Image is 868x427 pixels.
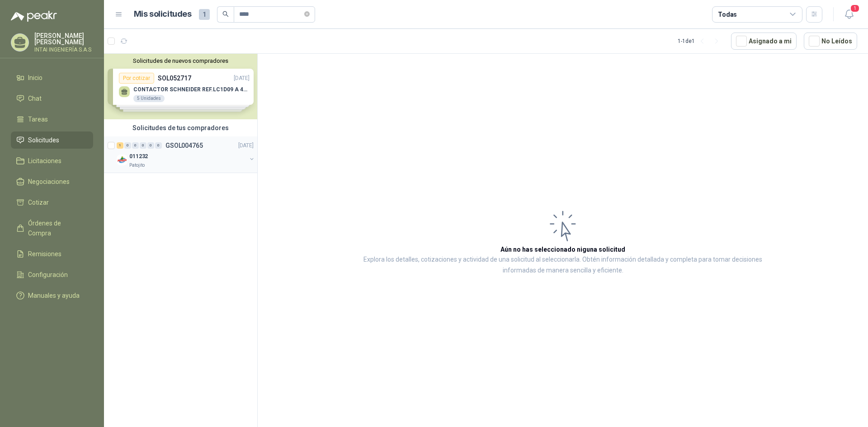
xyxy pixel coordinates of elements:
[165,142,203,149] p: GSOL004765
[28,218,85,238] span: Órdenes de Compra
[11,245,93,263] a: Remisiones
[850,4,860,13] span: 1
[129,162,145,169] p: Patojito
[28,135,59,145] span: Solicitudes
[34,47,93,52] p: INTAI INGENIERÍA S.A.S
[155,142,162,149] div: 0
[804,33,857,50] button: No Leídos
[28,197,49,207] span: Cotizar
[222,11,229,17] span: search
[11,194,93,211] a: Cotizar
[28,177,70,187] span: Negociaciones
[678,34,724,48] div: 1 - 1 de 1
[28,73,42,83] span: Inicio
[841,6,857,23] button: 1
[104,119,257,136] div: Solicitudes de tus compradores
[199,9,210,20] span: 1
[304,10,310,19] span: close-circle
[304,11,310,17] span: close-circle
[11,11,57,22] img: Logo peakr
[718,9,737,19] div: Todas
[11,90,93,107] a: Chat
[132,142,139,149] div: 0
[104,54,257,119] div: Solicitudes de nuevos compradoresPor cotizarSOL052717[DATE] CONTACTOR SCHNEIDER REF.LC1D09 A 440V...
[140,142,146,149] div: 0
[11,287,93,304] a: Manuales y ayuda
[11,111,93,128] a: Tareas
[731,33,797,50] button: Asignado a mi
[129,152,148,161] p: 011232
[134,8,192,21] h1: Mis solicitudes
[238,141,254,150] p: [DATE]
[117,142,123,149] div: 1
[28,249,61,259] span: Remisiones
[34,33,93,45] p: [PERSON_NAME] [PERSON_NAME]
[28,94,42,103] span: Chat
[11,69,93,86] a: Inicio
[500,244,625,254] h3: Aún no has seleccionado niguna solicitud
[28,291,80,300] span: Manuales y ayuda
[11,215,93,242] a: Órdenes de Compra
[11,131,93,149] a: Solicitudes
[117,155,127,165] img: Company Logo
[108,57,254,64] button: Solicitudes de nuevos compradores
[28,156,61,166] span: Licitaciones
[117,140,255,169] a: 1 0 0 0 0 0 GSOL004765[DATE] Company Logo011232Patojito
[11,152,93,169] a: Licitaciones
[147,142,154,149] div: 0
[11,266,93,283] a: Configuración
[348,254,778,276] p: Explora los detalles, cotizaciones y actividad de una solicitud al seleccionarla. Obtén informaci...
[28,114,48,124] span: Tareas
[124,142,131,149] div: 0
[28,270,68,280] span: Configuración
[11,173,93,190] a: Negociaciones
